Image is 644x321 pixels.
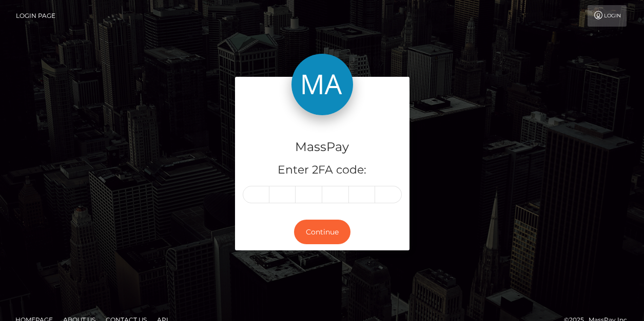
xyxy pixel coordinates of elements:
[291,54,353,115] img: MassPay
[243,162,402,178] h5: Enter 2FA code:
[16,5,55,27] a: Login Page
[243,138,402,156] h4: MassPay
[294,220,350,245] button: Continue
[588,5,627,27] a: Login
